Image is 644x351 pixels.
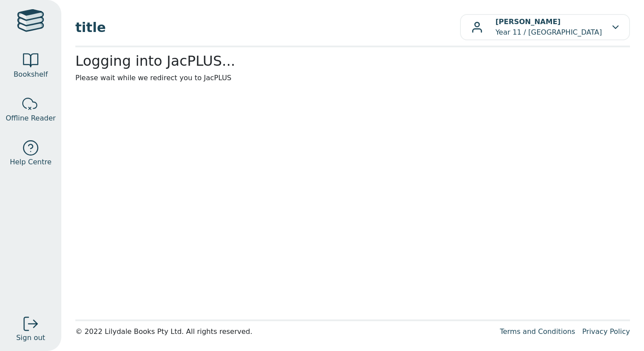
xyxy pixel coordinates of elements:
[582,327,630,336] a: Privacy Policy
[75,73,630,83] p: Please wait while we redirect you to JacPLUS
[500,327,575,336] a: Terms and Conditions
[495,17,602,38] p: Year 11 / [GEOGRAPHIC_DATA]
[75,326,493,337] div: © 2022 Lilydale Books Pty Ltd. All rights reserved.
[6,113,56,124] span: Offline Reader
[75,18,460,37] span: title
[10,157,51,167] span: Help Centre
[14,69,48,80] span: Bookshelf
[16,333,45,343] span: Sign out
[75,53,630,69] h2: Logging into JacPLUS...
[460,14,630,40] button: [PERSON_NAME]Year 11 / [GEOGRAPHIC_DATA]
[495,18,561,26] b: [PERSON_NAME]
